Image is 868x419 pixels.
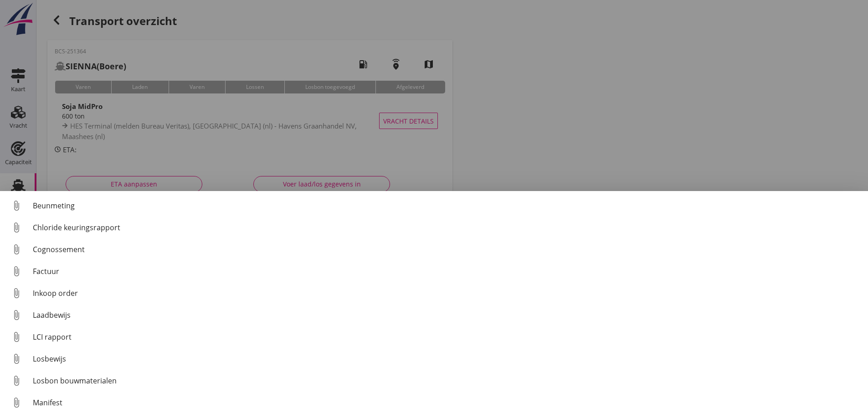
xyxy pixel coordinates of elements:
i: attach_file [9,373,24,388]
i: attach_file [9,352,24,366]
div: Beunmeting [33,200,861,211]
div: Inkoop order [33,288,861,299]
i: attach_file [9,264,24,279]
i: attach_file [9,330,24,344]
i: attach_file [9,198,24,213]
div: Losbewijs [33,353,861,364]
div: LCI rapport [33,331,861,342]
i: attach_file [9,395,24,410]
div: Manifest [33,397,861,408]
i: attach_file [9,308,24,322]
div: Losbon bouwmaterialen [33,375,861,386]
div: Cognossement [33,244,861,255]
div: Chloride keuringsrapport [33,222,861,233]
i: attach_file [9,242,24,257]
i: attach_file [9,286,24,300]
div: Factuur [33,266,861,277]
div: Laadbewijs [33,310,861,321]
i: attach_file [9,220,24,235]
